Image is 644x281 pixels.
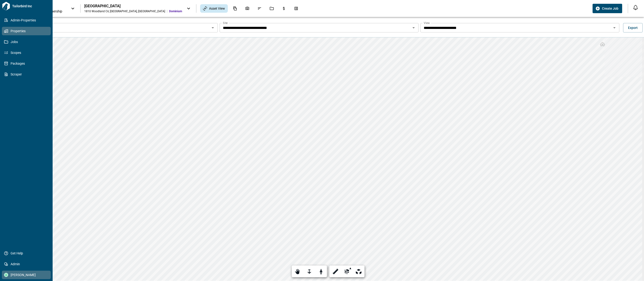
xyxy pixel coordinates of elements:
div: Documents [230,4,240,12]
button: Export [623,23,643,32]
button: Create Job [593,4,622,13]
span: Admin-Properties [8,18,46,23]
span: Get Help [8,251,46,256]
span: Admin [8,262,46,266]
span: Create Job [602,6,618,11]
div: [GEOGRAPHIC_DATA] [84,4,182,8]
span: Tailorbird Inc [10,4,51,8]
span: Dominium [169,9,182,13]
span: Export [628,25,638,30]
div: 1810 Woodland Cir , [GEOGRAPHIC_DATA] , [GEOGRAPHIC_DATA] [84,9,165,13]
a: Admin-Properties [2,16,51,24]
div: Issues & Info [255,4,264,12]
div: Jobs [267,4,277,12]
span: Asset View [209,6,225,11]
label: View [424,21,430,25]
span: Jobs [8,40,46,44]
button: Open [410,24,417,31]
a: Jobs [2,38,51,46]
a: Packages [2,59,51,68]
a: Admin [2,260,51,268]
div: Photos [242,4,252,12]
button: Open notification feed [632,4,639,11]
a: Properties [2,27,51,35]
span: Properties [8,29,46,33]
button: Open [611,24,618,31]
div: Budgets [279,4,289,12]
div: Takeoff Center [291,4,301,12]
span: Scopes [8,50,46,55]
a: Scopes [2,48,51,57]
span: Scraper [8,72,46,77]
div: Asset View [200,4,228,13]
label: Site [223,21,228,25]
span: [PERSON_NAME] [8,273,46,277]
span: Packages [8,61,46,66]
a: Scraper [2,70,51,79]
button: Open [209,24,216,31]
